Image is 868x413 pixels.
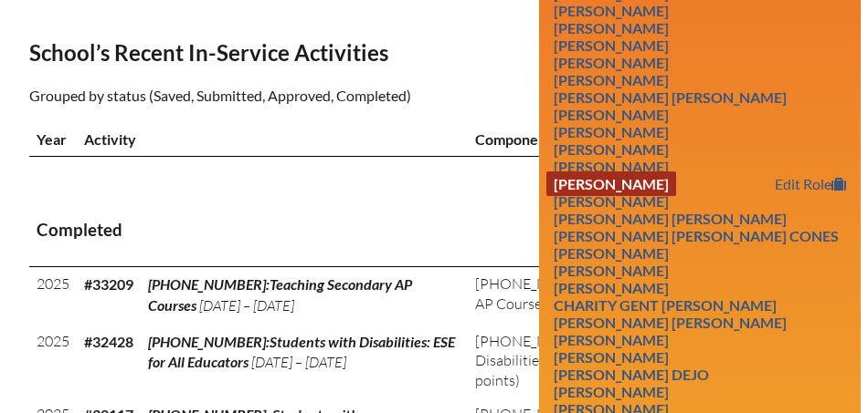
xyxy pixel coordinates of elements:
[546,67,676,92] a: [PERSON_NAME]
[29,325,77,398] td: 2025
[546,154,676,179] a: [PERSON_NAME]
[546,85,794,109] a: [PERSON_NAME] [PERSON_NAME]
[29,122,77,157] th: Year
[546,379,676,404] a: [PERSON_NAME]
[148,333,455,370] span: [PHONE_NUMBER]:Students with Disabilities: ESE for All Educators
[546,327,676,352] a: [PERSON_NAME]
[767,171,853,196] a: Edit Role
[84,333,133,350] b: #32428
[546,171,676,196] a: [PERSON_NAME]
[546,223,853,265] a: [PERSON_NAME] [PERSON_NAME] CONES [PERSON_NAME]
[546,119,676,144] a: [PERSON_NAME]
[546,137,676,161] a: [PERSON_NAME]
[546,362,716,387] a: [PERSON_NAME] Dejo
[546,345,676,369] a: [PERSON_NAME]
[37,219,831,242] h3: Completed
[546,15,676,40] a: [PERSON_NAME]
[546,293,784,317] a: Charity Gent [PERSON_NAME]
[29,267,77,325] td: 2025
[84,275,133,293] b: #33209
[546,189,676,213] a: [PERSON_NAME]
[29,39,672,66] h2: School’s Recent In-Service Activities
[546,50,676,75] a: [PERSON_NAME]
[468,325,740,398] td: (20 points)
[546,275,676,300] a: [PERSON_NAME]
[546,310,794,335] a: [PERSON_NAME] [PERSON_NAME]
[148,275,412,313] span: [PHONE_NUMBER]:Teaching Secondary AP Courses
[475,332,697,369] span: [PHONE_NUMBER]: Students with Disabilities: ESE for All Educators
[546,206,794,231] a: [PERSON_NAME] [PERSON_NAME]
[29,84,672,108] p: Grouped by status (Saved, Submitted, Approved, Completed)
[546,102,676,127] a: [PERSON_NAME]
[199,296,294,315] span: [DATE] – [DATE]
[468,267,740,325] td: (60 points)
[251,353,346,371] span: [DATE] – [DATE]
[546,258,676,283] a: [PERSON_NAME]
[475,274,733,312] span: [PHONE_NUMBER]: Teaching Secondary AP Courses
[77,122,468,157] th: Activity
[468,122,740,157] th: Component
[546,33,676,57] a: [PERSON_NAME]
